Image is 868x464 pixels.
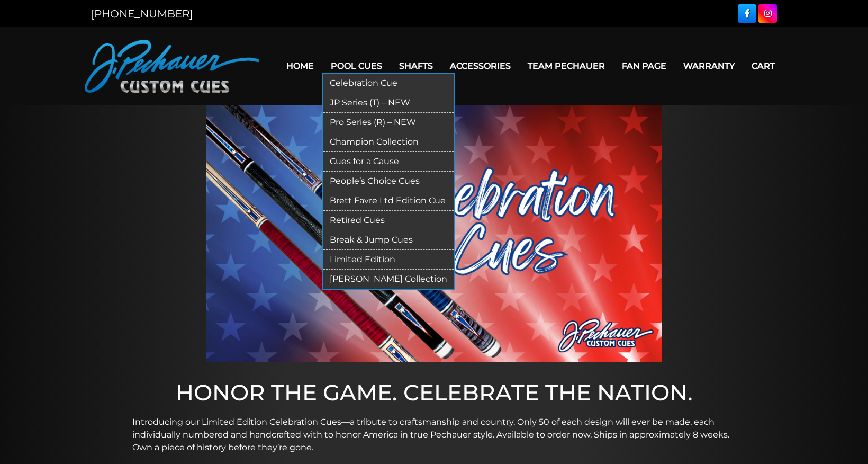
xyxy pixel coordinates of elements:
[519,52,613,79] a: Team Pechauer
[323,230,454,250] a: Break & Jump Cues
[278,52,322,79] a: Home
[323,270,454,289] a: [PERSON_NAME] Collection
[323,152,454,172] a: Cues for a Cause
[323,211,454,230] a: Retired Cues
[391,52,441,79] a: Shafts
[91,7,193,20] a: [PHONE_NUMBER]
[743,52,783,79] a: Cart
[323,93,454,113] a: JP Series (T) – NEW
[323,250,454,270] a: Limited Edition
[85,40,259,93] img: Pechauer Custom Cues
[323,113,454,132] a: Pro Series (R) – NEW
[322,52,391,79] a: Pool Cues
[323,172,454,191] a: People’s Choice Cues
[132,416,736,454] p: Introducing our Limited Edition Celebration Cues—a tribute to craftsmanship and country. Only 50 ...
[675,52,743,79] a: Warranty
[323,191,454,211] a: Brett Favre Ltd Edition Cue
[323,132,454,152] a: Champion Collection
[323,74,454,93] a: Celebration Cue
[441,52,519,79] a: Accessories
[613,52,675,79] a: Fan Page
